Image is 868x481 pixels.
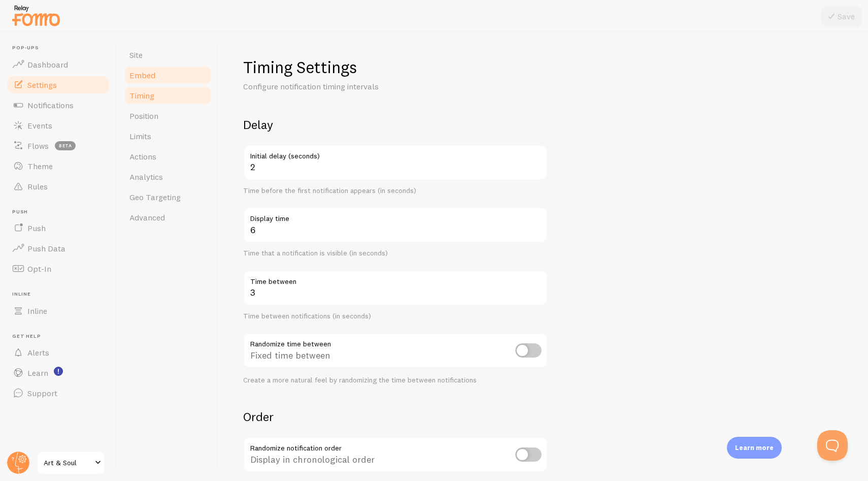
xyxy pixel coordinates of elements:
a: Theme [6,156,111,176]
span: Geo Targeting [129,192,181,202]
h2: Delay [243,117,548,133]
a: Dashboard [6,54,111,75]
a: Learn [6,363,111,383]
div: Create a more natural feel by randomizing the time between notifications [243,376,548,385]
label: Display time [243,207,548,225]
span: Inline [27,306,47,316]
a: Limits [123,126,212,146]
a: Alerts [6,342,111,363]
a: Rules [6,176,111,197]
a: Timing [123,85,212,106]
span: Notifications [27,100,74,110]
a: Push Data [6,238,111,259]
div: Display in chronological order [243,437,548,474]
span: Inline [12,291,111,298]
svg: <p>Watch New Feature Tutorials!</p> [54,367,63,376]
span: Push [12,209,111,215]
a: Settings [6,75,111,95]
a: Push [6,218,111,238]
a: Support [6,383,111,403]
span: Settings [27,80,57,90]
span: Dashboard [27,59,68,70]
span: Analytics [129,172,163,182]
span: Learn [27,368,48,378]
p: Configure notification timing intervals [243,81,487,92]
span: Art & Soul [44,457,92,469]
a: Notifications [6,95,111,115]
h1: Timing Settings [243,57,548,78]
a: Events [6,115,111,136]
a: Embed [123,65,212,85]
label: Initial delay (seconds) [243,145,548,162]
a: Analytics [123,167,212,187]
div: Learn more [727,437,782,459]
span: Opt-In [27,264,51,274]
a: Inline [6,301,111,321]
span: Flows [27,141,49,151]
a: Opt-In [6,259,111,279]
span: Timing [129,90,154,101]
span: Push [27,223,46,233]
span: Alerts [27,347,49,358]
div: Time before the first notification appears (in seconds) [243,186,548,196]
a: Advanced [123,207,212,228]
span: Rules [27,181,48,191]
span: beta [55,141,76,150]
span: Site [129,50,143,60]
span: Position [129,111,158,121]
a: Site [123,45,212,65]
a: Geo Targeting [123,187,212,207]
span: Actions [129,151,156,162]
span: Pop-ups [12,45,111,51]
a: Actions [123,146,212,167]
iframe: Help Scout Beacon - Open [817,430,848,461]
span: Events [27,120,52,131]
a: Position [123,106,212,126]
a: Flows beta [6,136,111,156]
div: Fixed time between [243,333,548,370]
span: Theme [27,161,53,171]
img: fomo-relay-logo-orange.svg [11,3,61,28]
span: Advanced [129,212,165,222]
span: Get Help [12,333,111,340]
span: Limits [129,131,151,141]
label: Time between [243,270,548,287]
div: Time that a notification is visible (in seconds) [243,249,548,258]
h2: Order [243,409,548,425]
a: Art & Soul [37,451,105,475]
p: Learn more [735,443,774,453]
span: Support [27,388,57,398]
span: Push Data [27,243,65,253]
span: Embed [129,70,155,80]
div: Time between notifications (in seconds) [243,312,548,321]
